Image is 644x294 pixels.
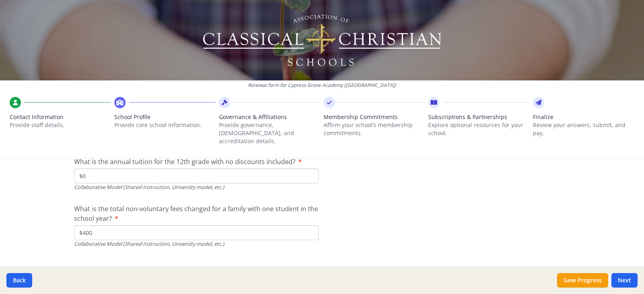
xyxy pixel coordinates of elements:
[6,273,32,288] button: Back
[114,113,216,121] span: School Profile
[611,273,638,288] button: Next
[324,113,425,121] span: Membership Commitments
[557,273,608,288] button: Save Progress
[428,113,530,121] span: Subscriptions & Partnerships
[74,183,319,191] div: Collaborative Model (Shared Instruction, University model, etc.)
[219,113,320,121] span: Governance & Affiliations
[428,121,530,137] p: Explore optional resources for your school.
[10,113,111,121] span: Contact Information
[219,121,320,145] p: Provide governance, [DEMOGRAPHIC_DATA], and accreditation details.
[10,121,111,129] p: Provide staff details.
[533,121,634,137] p: Review your answers, submit, and pay.
[202,12,443,68] img: Logo
[74,240,319,248] div: Collaborative Model (Shared Instruction, University model, etc.)
[74,204,318,223] span: What is the total non-voluntary fees changed for a family with one student in the school year?
[114,121,216,129] p: Provide core school information.
[324,121,425,137] p: Affirm your school’s membership commitments.
[533,113,634,121] span: Finalize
